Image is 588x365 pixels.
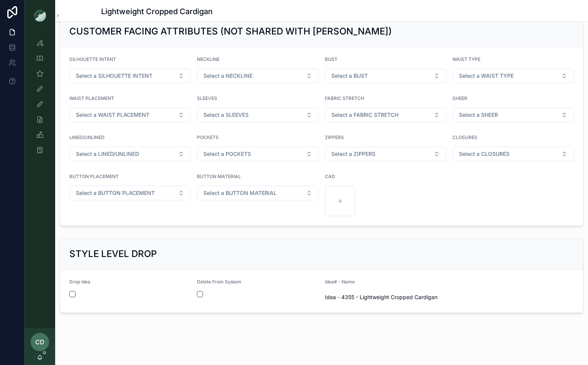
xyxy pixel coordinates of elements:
div: scrollable content [25,31,55,167]
span: WAIST PLACEMENT [69,95,114,101]
span: ZIPPERS [325,134,344,140]
span: Select a LINED/UNLINED [76,150,139,158]
button: Select Button [69,108,191,122]
span: Select a WAIST TYPE [459,72,514,80]
span: WAIST TYPE [452,56,480,62]
span: Delete From System [197,279,241,285]
span: Select a POCKETS [203,150,251,158]
span: Select a SILHOUETTE INTENT [76,72,152,80]
span: NECKLINE [197,56,219,62]
span: CD [35,337,44,347]
button: Select Button [197,186,318,200]
span: Drop Idea [69,279,90,285]
span: BUST [325,56,337,62]
button: Select Button [197,147,318,161]
span: Select a WAIST PLACEMENT [76,111,149,119]
span: SILHOUETTE INTENT [69,56,116,62]
h1: Lightweight Cropped Cardigan [101,6,213,17]
span: Select a BUTTON MATERIAL [203,189,277,197]
span: Select a BUST [331,72,368,80]
span: CLOSURES [452,134,477,140]
button: Select Button [325,69,446,83]
span: LINED/UNLINED [69,134,105,140]
span: Select a FABRIC STRETCH [331,111,398,119]
button: Select Button [69,186,191,200]
span: Select a SLEEVES [203,111,249,119]
span: Select a CLOSURES [459,150,509,158]
button: Select Button [325,108,446,122]
button: Select Button [325,147,446,161]
span: Select a SHEER [459,111,498,119]
button: Select Button [452,147,574,161]
img: App logo [34,9,46,21]
button: Select Button [197,108,318,122]
span: SHEER [452,95,467,101]
span: POCKETS [197,134,219,140]
span: Select a NECKLINE [203,72,252,80]
h2: STYLE LEVEL DROP [69,248,157,260]
span: Select a ZIPPERS [331,150,375,158]
button: Select Button [69,147,191,161]
span: Idea - 4355 - Lightweight Cropped Cardigan [325,293,446,301]
span: SLEEVES [197,95,217,101]
span: BUTTON PLACEMENT [69,173,119,179]
button: Select Button [452,108,574,122]
span: FABRIC STRETCH [325,95,364,101]
button: Select Button [452,69,574,83]
span: CAD [325,173,335,179]
span: BUTTON MATERIAL [197,173,241,179]
span: Idea# - Name [325,279,355,285]
h2: CUSTOMER FACING ATTRIBUTES (NOT SHARED WITH [PERSON_NAME]) [69,25,392,38]
span: Select a BUTTON PLACEMENT [76,189,155,197]
button: Select Button [197,69,318,83]
button: Select Button [69,69,191,83]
